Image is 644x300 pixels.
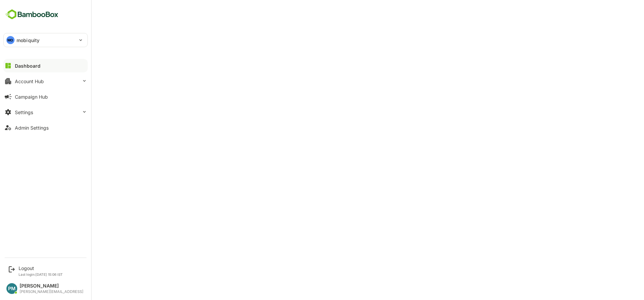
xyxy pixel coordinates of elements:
[17,37,39,44] p: mobiquity
[3,121,88,134] button: Admin Settings
[15,125,49,131] div: Admin Settings
[3,8,60,21] img: BambooboxFullLogoMark.5f36c76dfaba33ec1ec1367b70bb1252.svg
[3,105,88,119] button: Settings
[6,36,15,44] div: MO
[6,283,17,294] div: PM
[4,33,87,47] div: MOmobiquity
[20,283,83,289] div: [PERSON_NAME]
[20,290,83,294] div: [PERSON_NAME][EMAIL_ADDRESS]
[3,74,88,88] button: Account Hub
[19,272,63,276] p: Last login: [DATE] 15:06 IST
[3,59,88,72] button: Dashboard
[15,78,44,84] div: Account Hub
[15,109,33,115] div: Settings
[15,63,41,69] div: Dashboard
[15,94,48,100] div: Campaign Hub
[3,90,88,103] button: Campaign Hub
[19,265,63,271] div: Logout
